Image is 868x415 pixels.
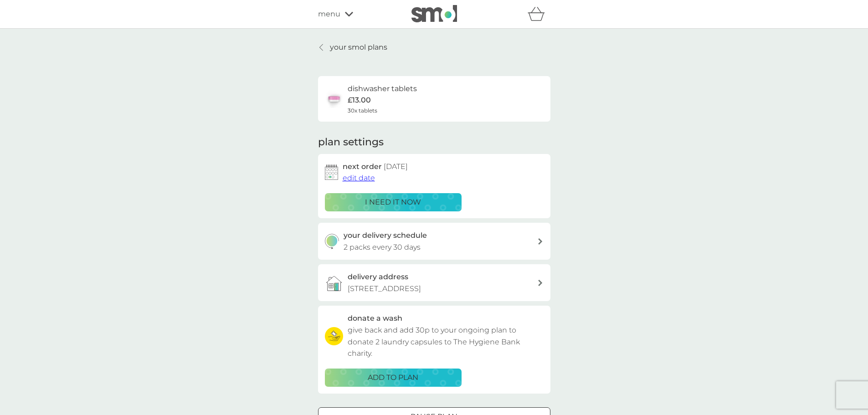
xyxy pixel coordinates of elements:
[318,264,550,301] a: delivery address[STREET_ADDRESS]
[330,41,387,53] p: your smol plans
[325,193,462,211] button: i need it now
[325,90,343,108] img: dishwasher tablets
[318,135,384,149] h2: plan settings
[411,5,457,22] img: smol
[318,8,340,20] span: menu
[343,161,408,173] h2: next order
[348,271,408,283] h3: delivery address
[344,241,421,253] p: 2 packs every 30 days
[343,174,375,182] span: edit date
[325,369,462,387] button: ADD TO PLAN
[528,5,550,23] div: basket
[365,196,421,208] p: i need it now
[368,372,418,384] p: ADD TO PLAN
[343,172,375,184] button: edit date
[384,162,408,171] span: [DATE]
[318,223,550,260] button: your delivery schedule2 packs every 30 days
[348,283,421,295] p: [STREET_ADDRESS]
[348,94,371,106] p: £13.00
[344,230,427,241] h3: your delivery schedule
[348,313,402,324] h3: donate a wash
[318,41,387,53] a: your smol plans
[348,106,377,115] span: 30x tablets
[348,83,417,95] h6: dishwasher tablets
[348,324,544,359] p: give back and add 30p to your ongoing plan to donate 2 laundry capsules to The Hygiene Bank charity.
